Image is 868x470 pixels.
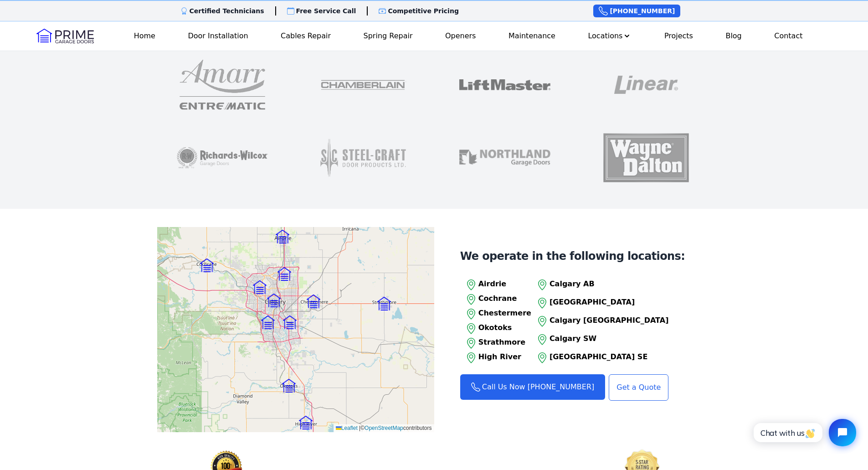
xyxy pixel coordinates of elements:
a: Calgary [GEOGRAPHIC_DATA] [535,314,669,329]
img: Marker [267,294,281,307]
p: [GEOGRAPHIC_DATA] SE [550,351,669,362]
a: Call Us Now [PHONE_NUMBER] [460,374,606,400]
a: Blog [722,27,745,45]
a: Contact [770,27,806,45]
a: Cables Repair [277,27,334,45]
a: Chestermere [464,307,531,321]
img: amarr garage doors [177,48,268,121]
a: Okotoks [464,321,531,336]
p: Competitive Pricing [388,6,459,15]
img: clopay garage [318,48,409,121]
img: Marker [276,230,289,243]
img: Marker [282,379,296,393]
p: [GEOGRAPHIC_DATA] [550,297,669,308]
p: Calgary SW [550,333,669,344]
a: [PHONE_NUMBER] [593,5,680,17]
p: Free Service Call [296,6,356,15]
img: steel-craft garage [318,121,409,194]
span: | [359,425,360,431]
p: Chestermere [478,308,531,319]
p: Cochrane [478,293,531,304]
a: [GEOGRAPHIC_DATA] [535,296,669,310]
img: clopay garage [601,48,692,121]
p: Strathmore [478,337,531,348]
a: Get a Quote [609,374,668,401]
img: clopay garage [601,121,692,194]
p: Okotoks [478,322,531,333]
img: Marker [299,416,313,429]
img: Marker [377,297,391,310]
p: Airdrie [478,279,531,289]
img: Marker [253,280,267,294]
a: Calgary SW [535,332,669,347]
a: Spring Repair [360,27,416,45]
img: Logo [36,29,94,43]
p: High River [478,351,531,362]
img: Marker [307,294,320,308]
img: Marker [261,315,275,329]
p: Calgary [GEOGRAPHIC_DATA] [550,315,669,326]
a: Airdrie [464,278,531,292]
img: Northland doors [459,121,550,194]
a: Maintenance [505,27,559,45]
a: Projects [661,27,697,45]
img: Marker [283,315,297,329]
a: Leaflet [336,425,358,431]
a: OpenStreetMap [365,425,403,431]
p: Certified Technicians [190,6,264,15]
img: Marker [277,267,291,281]
a: Door Installation [184,27,252,45]
a: High River [464,351,531,365]
p: Calgary AB [550,279,669,289]
img: clopay garage [459,48,550,121]
a: Home [130,27,159,45]
a: Strathmore [464,336,531,351]
a: Openers [442,27,480,45]
h4: We operate in the following locations: [460,249,685,263]
a: [GEOGRAPHIC_DATA] SE [535,351,669,365]
button: Locations [584,27,635,45]
a: Calgary AB [535,278,669,292]
div: © contributors [334,424,434,432]
iframe: Tidio Chat [744,411,864,454]
img: Marker [200,258,214,272]
img: RW garage doors [177,121,268,194]
a: Cochrane [464,292,531,307]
